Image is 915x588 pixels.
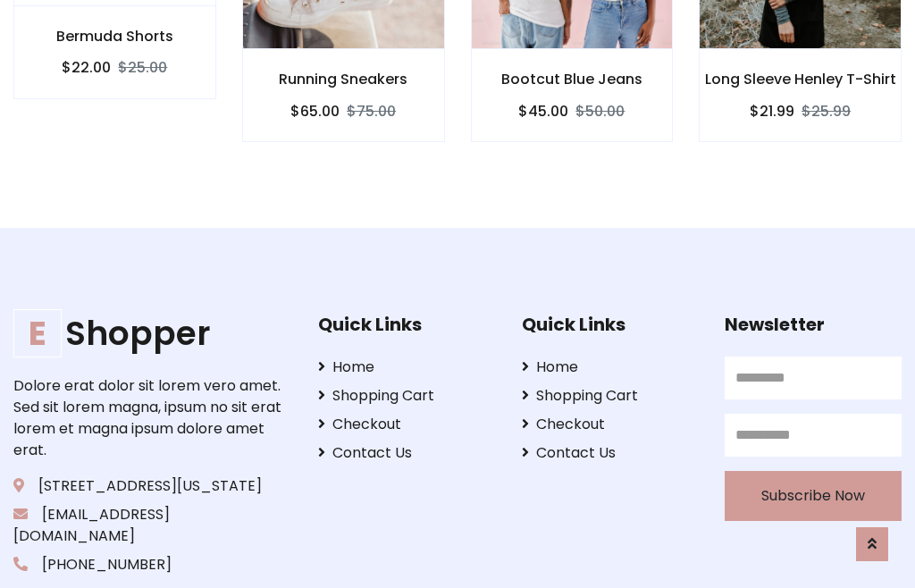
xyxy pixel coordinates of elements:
del: $75.00 [347,101,396,122]
p: Dolore erat dolor sit lorem vero amet. Sed sit lorem magna, ipsum no sit erat lorem et magna ipsu... [13,375,290,461]
a: Home [318,357,495,378]
h6: Running Sneakers [243,71,444,88]
a: Contact Us [522,442,699,464]
h6: $22.00 [62,59,111,76]
h6: $45.00 [518,103,568,120]
span: E [13,309,62,357]
del: $25.99 [802,101,851,122]
h1: Shopper [13,314,290,354]
a: Shopping Cart [318,385,495,407]
h6: Bermuda Shorts [14,28,215,45]
p: [EMAIL_ADDRESS][DOMAIN_NAME] [13,504,290,547]
a: Home [522,357,699,378]
a: Contact Us [318,442,495,464]
del: $50.00 [575,101,625,122]
a: Shopping Cart [522,385,699,407]
p: [STREET_ADDRESS][US_STATE] [13,475,290,497]
h5: Quick Links [522,314,699,335]
p: [PHONE_NUMBER] [13,554,290,575]
h6: $65.00 [290,103,340,120]
a: Checkout [522,414,699,435]
h6: Bootcut Blue Jeans [472,71,673,88]
h6: $21.99 [750,103,794,120]
del: $25.00 [118,57,167,78]
h6: Long Sleeve Henley T-Shirt [700,71,901,88]
button: Subscribe Now [725,471,902,521]
a: EShopper [13,314,290,354]
h5: Newsletter [725,314,902,335]
h5: Quick Links [318,314,495,335]
a: Checkout [318,414,495,435]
